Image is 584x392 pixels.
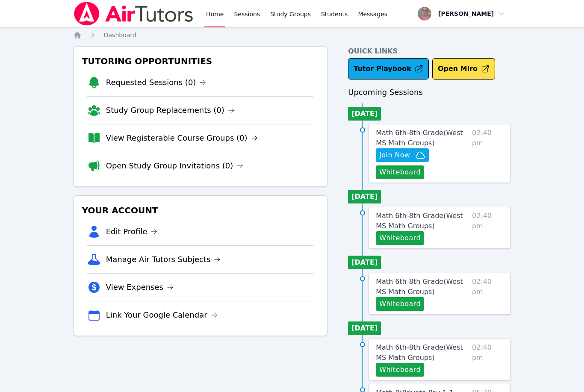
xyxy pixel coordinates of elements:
span: Math 6th-8th Grade ( West MS Math Groups ) [376,277,463,296]
a: Edit Profile [106,226,158,238]
span: Dashboard [104,32,136,38]
button: Whiteboard [376,363,424,377]
nav: Breadcrumb [73,31,511,39]
a: Link Your Google Calendar [106,309,218,321]
li: [DATE] [348,256,381,269]
a: Study Group Replacements (0) [106,104,235,116]
span: Messages [358,10,387,18]
button: Join Now [376,148,429,162]
h4: Quick Links [348,46,511,56]
a: View Expenses [106,281,174,293]
a: Manage Air Tutors Subjects [106,253,221,265]
a: Math 6th-8th Grade(West MS Math Groups) [376,277,469,297]
button: Whiteboard [376,231,424,245]
a: Dashboard [104,31,136,39]
li: [DATE] [348,107,381,121]
span: 02:40 pm [472,342,504,377]
h3: Upcoming Sessions [348,86,511,98]
span: 02:40 pm [472,277,504,311]
span: 02:40 pm [472,211,504,245]
a: Open Study Group Invitations (0) [106,160,244,172]
li: [DATE] [348,190,381,203]
li: [DATE] [348,321,381,335]
a: Requested Sessions (0) [106,77,206,88]
a: Math 6th-8th Grade(West MS Math Groups) [376,128,469,148]
h3: Tutoring Opportunities [80,53,321,69]
span: Join Now [379,150,410,160]
button: Whiteboard [376,165,424,179]
a: Tutor Playbook [348,58,429,80]
h3: Your Account [80,203,321,218]
img: Air Tutors [73,2,194,26]
button: Open Miro [432,58,495,80]
span: 02:40 pm [472,128,504,179]
a: Math 6th-8th Grade(West MS Math Groups) [376,342,469,363]
span: Math 6th-8th Grade ( West MS Math Groups ) [376,343,463,362]
span: Math 6th-8th Grade ( West MS Math Groups ) [376,129,463,147]
button: Whiteboard [376,297,424,311]
a: Math 6th-8th Grade(West MS Math Groups) [376,211,469,231]
a: View Registerable Course Groups (0) [106,132,258,144]
span: Math 6th-8th Grade ( West MS Math Groups ) [376,212,463,230]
